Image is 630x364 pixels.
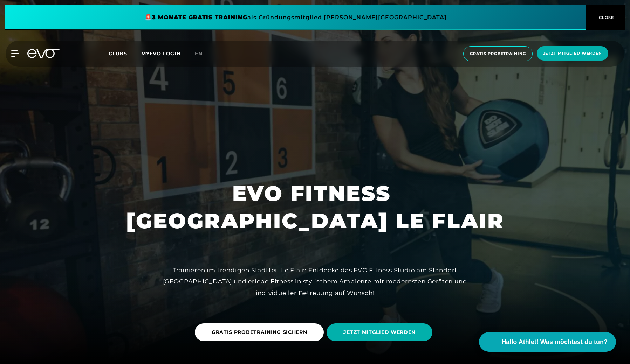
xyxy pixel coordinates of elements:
a: Clubs [109,50,141,57]
a: JETZT MITGLIED WERDEN [327,318,435,346]
a: en [195,50,211,58]
span: en [195,50,203,57]
span: GRATIS PROBETRAINING SICHERN [212,329,307,336]
span: Jetzt Mitglied werden [543,50,602,56]
span: CLOSE [597,14,614,21]
button: CLOSE [586,5,625,30]
span: Hallo Athlet! Was möchtest du tun? [501,337,608,347]
a: Jetzt Mitglied werden [535,46,610,61]
div: Trainieren im trendigen Stadtteil Le Flair: Entdecke das EVO Fitness Studio am Standort [GEOGRAPH... [157,265,473,299]
button: Hallo Athlet! Was möchtest du tun? [479,332,616,352]
a: GRATIS PROBETRAINING SICHERN [195,318,327,346]
span: Gratis Probetraining [470,51,526,57]
a: MYEVO LOGIN [141,50,181,57]
span: Clubs [109,50,127,57]
span: JETZT MITGLIED WERDEN [343,329,416,336]
h1: EVO FITNESS [GEOGRAPHIC_DATA] LE FLAIR [126,180,504,234]
a: Gratis Probetraining [461,46,535,61]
